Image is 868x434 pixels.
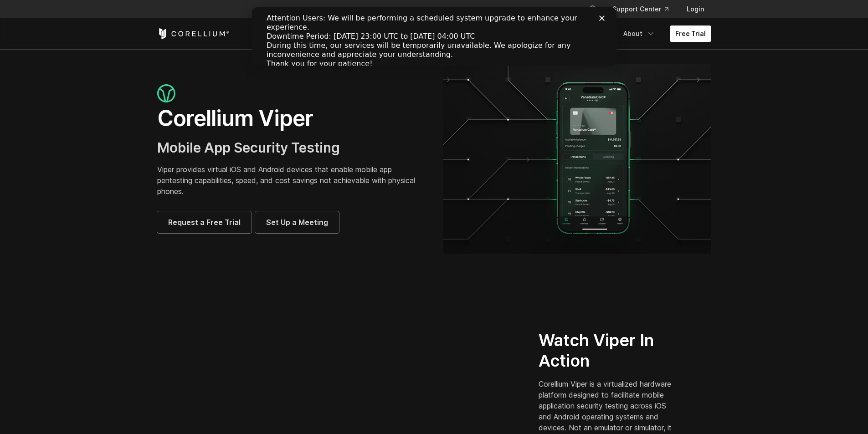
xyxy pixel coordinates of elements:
span: Set Up a Meeting [266,217,328,228]
a: Support Center [605,1,676,17]
div: Navigation Menu [578,1,711,17]
a: Free Trial [670,26,711,42]
iframe: Intercom live chat banner [252,7,616,66]
a: Corellium Home [157,28,230,39]
img: viper_hero [443,64,711,254]
a: Login [679,1,711,17]
span: Request a Free Trial [168,217,241,228]
a: Request a Free Trial [157,211,252,233]
img: viper_icon_large [157,84,175,103]
a: About [618,26,661,42]
h2: Watch Viper In Action [539,330,677,371]
div: Close [347,8,356,14]
h1: Corellium Viper [157,105,425,132]
p: Viper provides virtual iOS and Android devices that enable mobile app pentesting capabilities, sp... [157,164,425,197]
button: Search [585,1,601,17]
div: Attention Users: We will be performing a scheduled system upgrade to enhance your experience. Dow... [15,6,335,61]
a: Set Up a Meeting [255,211,339,233]
span: Mobile App Security Testing [157,139,340,156]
